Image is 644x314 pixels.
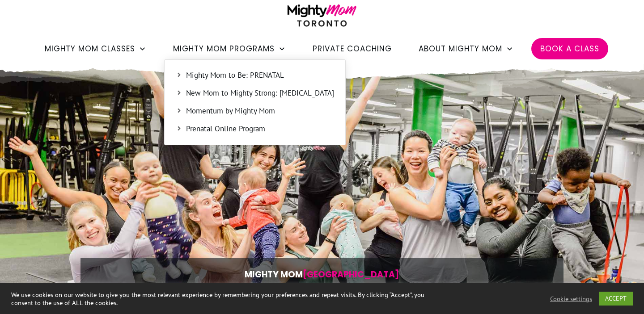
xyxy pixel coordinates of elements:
a: Mighty Mom Programs [173,41,286,56]
a: Momentum by Mighty Mom [169,105,341,118]
a: About Mighty Mom [419,41,513,56]
a: Mighty Mom to Be: PRENATAL [169,69,341,82]
a: Private Coaching [313,41,392,56]
p: Mighty Mom [108,267,536,282]
a: Book a Class [540,41,599,56]
span: [GEOGRAPHIC_DATA] [303,268,399,281]
span: Mighty Mom to Be: PRENATAL [186,70,334,81]
a: ACCEPT [599,292,633,306]
span: Mighty Mom Programs [173,41,275,56]
span: About Mighty Mom [419,41,502,56]
a: New Mom to Mighty Strong: [MEDICAL_DATA] [169,87,341,100]
span: Momentum by Mighty Mom [186,105,334,117]
a: Prenatal Online Program [169,122,341,136]
div: We use cookies on our website to give you the most relevant experience by remembering your prefer... [11,291,446,307]
span: Prenatal Online Program [186,123,334,135]
a: Cookie settings [550,295,592,303]
span: Mighty Mom Classes [45,41,135,56]
a: Mighty Mom Classes [45,41,146,56]
span: New Mom to Mighty Strong: [MEDICAL_DATA] [186,88,334,99]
